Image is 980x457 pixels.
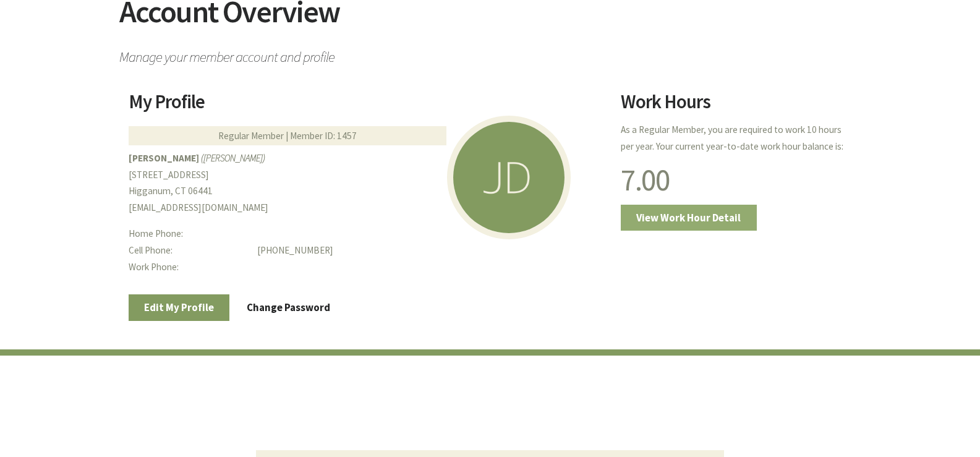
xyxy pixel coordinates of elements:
dd: [PHONE_NUMBER] [257,242,605,259]
dt: Cell Phone [129,242,248,259]
h1: 7.00 [621,164,851,195]
p: [STREET_ADDRESS] Higganum, CT 06441 [EMAIL_ADDRESS][DOMAIN_NAME] [129,150,606,216]
h2: My Profile [129,92,606,121]
em: ([PERSON_NAME]) [201,152,265,164]
h2: Work Hours [621,92,851,121]
span: Manage your member account and profile [119,43,861,64]
dt: Home Phone [129,226,248,242]
a: Change Password [231,294,346,320]
b: [PERSON_NAME] [129,152,199,164]
dt: Work Phone [129,259,248,276]
p: As a Regular Member, you are required to work 10 hours per year. Your current year-to-date work h... [621,122,851,155]
a: View Work Hour Detail [621,205,757,231]
div: Regular Member | Member ID: 1457 [129,126,446,145]
a: Edit My Profile [129,294,230,320]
